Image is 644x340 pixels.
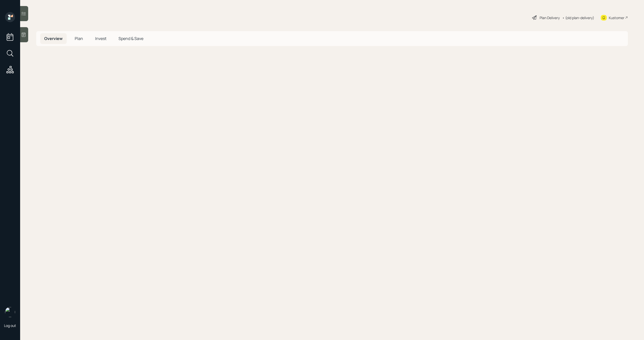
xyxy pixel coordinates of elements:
div: Log out [4,323,16,328]
span: Overview [44,36,63,41]
div: Kustomer [609,15,624,20]
span: Plan [75,36,83,41]
div: Plan Delivery [540,15,560,20]
div: • (old plan-delivery) [562,15,594,20]
img: michael-russo-headshot.png [5,307,15,317]
span: Invest [95,36,106,41]
span: Spend & Save [118,36,143,41]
